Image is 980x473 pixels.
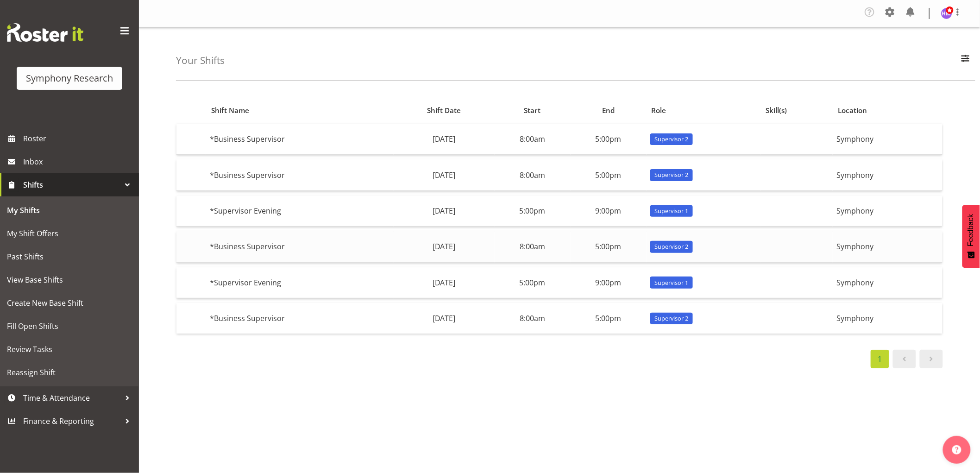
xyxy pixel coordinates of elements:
div: Start [500,105,565,116]
span: Shifts [23,178,120,192]
td: *Business Supervisor [206,303,394,334]
td: Symphony [833,124,942,155]
td: 8:00am [495,124,571,155]
div: Skill(s) [766,105,828,116]
td: 5:00pm [495,196,571,227]
td: [DATE] [394,159,495,190]
td: Symphony [833,196,942,227]
td: Symphony [833,303,942,334]
td: 8:00am [495,159,571,190]
td: 9:00pm [571,196,647,227]
span: My Shift Offers [7,227,132,240]
td: *Supervisor Evening [206,267,394,298]
span: Fill Open Shifts [7,319,132,333]
span: Supervisor 2 [654,170,688,179]
a: Review Tasks [2,338,137,361]
td: 5:00pm [571,159,647,190]
td: [DATE] [394,124,495,155]
button: Feedback - Show survey [962,205,980,268]
td: [DATE] [394,267,495,298]
h4: Your Shifts [176,55,225,66]
td: Symphony [833,159,942,190]
td: 5:00pm [571,303,647,334]
td: *Business Supervisor [206,231,394,262]
span: Finance & Reporting [23,414,120,428]
span: Review Tasks [7,342,132,356]
td: *Supervisor Evening [206,196,394,227]
img: help-xxl-2.png [952,445,961,454]
span: Supervisor 2 [654,135,688,144]
span: Supervisor 2 [654,242,688,251]
td: 8:00am [495,303,571,334]
span: Create New Base Shift [7,296,132,310]
img: hitesh-makan1261.jpg [941,8,952,19]
div: Symphony Research [26,71,113,85]
div: Shift Name [211,105,388,116]
div: Location [838,105,937,116]
a: View Base Shifts [2,268,137,291]
td: [DATE] [394,303,495,334]
td: [DATE] [394,196,495,227]
img: Rosterit website logo [7,23,83,42]
td: 9:00pm [571,267,647,298]
td: *Business Supervisor [206,124,394,155]
td: *Business Supervisor [206,159,394,190]
span: Inbox [23,155,134,169]
span: Feedback [967,214,975,246]
td: 8:00am [495,231,571,262]
td: 5:00pm [571,231,647,262]
a: My Shifts [2,199,137,222]
td: Symphony [833,231,942,262]
span: View Base Shifts [7,273,132,287]
a: Reassign Shift [2,361,137,384]
span: Reassign Shift [7,366,132,379]
div: Role [652,105,755,116]
span: Roster [23,132,134,145]
a: Create New Base Shift [2,291,137,315]
td: 5:00pm [571,124,647,155]
td: [DATE] [394,231,495,262]
span: Supervisor 1 [654,207,688,215]
td: Symphony [833,267,942,298]
span: Supervisor 2 [654,314,688,323]
div: Shift Date [399,105,489,116]
span: Past Shifts [7,250,132,264]
button: Filter Employees [956,50,975,71]
a: Fill Open Shifts [2,315,137,338]
span: Supervisor 1 [654,278,688,287]
span: My Shifts [7,203,132,217]
span: Time & Attendance [23,391,120,405]
div: End [576,105,641,116]
a: My Shift Offers [2,222,137,245]
a: Past Shifts [2,245,137,268]
td: 5:00pm [495,267,571,298]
